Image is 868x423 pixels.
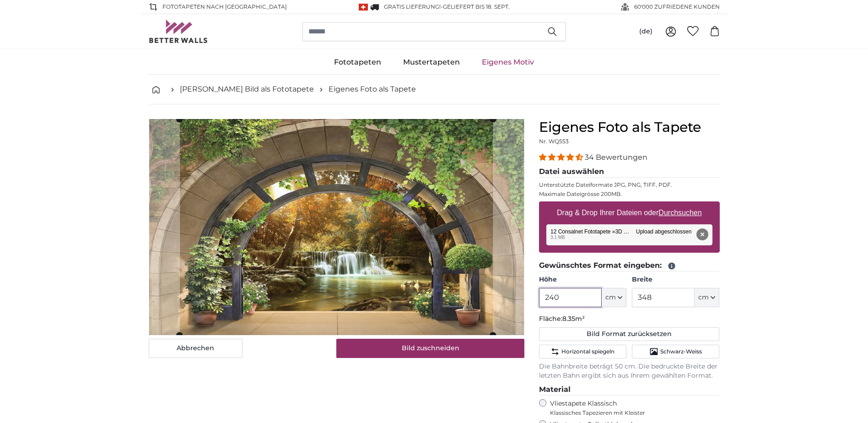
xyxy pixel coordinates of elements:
[539,345,626,358] button: Horizontal spiegeln
[539,362,720,380] p: Die Bahnbreite beträgt 50 cm. Die bedruckte Breite der letzten Bahn ergibt sich aus Ihrem gewählt...
[632,275,719,284] label: Breite
[149,75,720,104] nav: breadcrumbs
[632,23,660,40] button: (de)
[550,399,712,417] label: Vliestapete Klassisch
[698,293,709,302] span: cm
[149,20,208,43] img: Betterwalls
[162,3,287,11] span: Fototapeten nach [GEOGRAPHIC_DATA]
[634,3,720,11] span: 60'000 ZUFRIEDENE KUNDEN
[550,409,712,417] span: Klassisches Tapezieren mit Kleister
[553,204,706,222] label: Drag & Drop Ihrer Dateien oder
[180,84,314,95] a: [PERSON_NAME] Bild als Fototapete
[585,153,647,162] span: 34 Bewertungen
[336,339,524,358] button: Bild zuschneiden
[149,339,243,358] button: Abbrechen
[384,3,441,10] span: GRATIS Lieferung!
[539,315,720,324] p: Fläche:
[695,288,719,307] button: cm
[359,4,368,11] img: Schweiz
[539,138,569,145] span: Nr. WQ553
[632,345,719,358] button: Schwarz-Weiss
[441,3,510,10] span: -
[539,166,720,178] legend: Datei auswählen
[561,348,615,355] span: Horizontal spiegeln
[658,209,701,217] u: Durchsuchen
[539,275,626,284] label: Höhe
[471,50,545,74] a: Eigenes Motiv
[562,315,585,323] span: 8.35m²
[443,3,510,10] span: Geliefert bis 18. Sept.
[539,181,720,189] p: Unterstützte Dateiformate JPG, PNG, TIFF, PDF.
[323,50,392,74] a: Fototapeten
[602,288,626,307] button: cm
[392,50,471,74] a: Mustertapeten
[329,84,416,95] a: Eigenes Foto als Tapete
[660,348,702,355] span: Schwarz-Weiss
[539,190,720,198] p: Maximale Dateigrösse 200MB.
[539,384,720,396] legend: Material
[539,153,585,162] span: 4.32 stars
[605,293,616,302] span: cm
[539,327,720,341] button: Bild Format zurücksetzen
[539,260,720,271] legend: Gewünschtes Format eingeben:
[539,119,720,136] h1: Eigenes Foto als Tapete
